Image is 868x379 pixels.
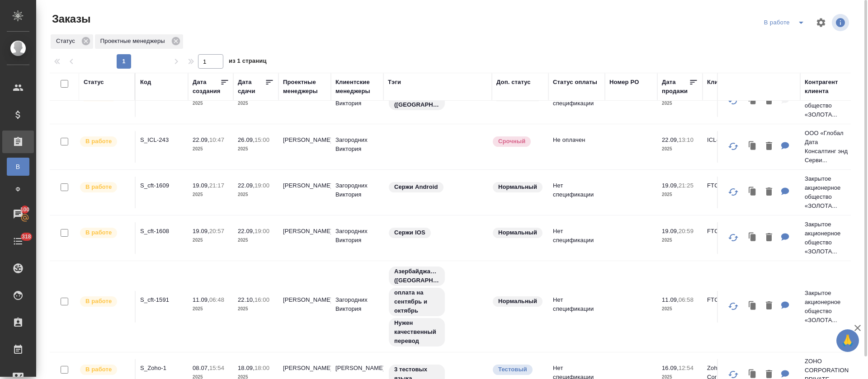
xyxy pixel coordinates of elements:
p: 2025 [662,145,698,154]
div: Дата создания [193,78,220,96]
p: Нужен качественный перевод [394,318,439,346]
p: 13:10 [679,136,693,143]
p: 19:00 [255,182,269,189]
span: из 1 страниц [229,56,267,69]
p: 10:47 [209,136,224,143]
p: 2025 [238,99,274,108]
div: Статус оплаты [553,78,597,87]
p: 20:57 [209,228,224,234]
a: В [7,158,29,176]
p: Азербайджанский ([GEOGRAPHIC_DATA]) [394,267,439,285]
p: S_Zoho-1 [140,364,184,373]
td: Загородних Виктория [331,291,383,323]
p: 12:54 [679,365,693,371]
p: оплата на сентябрь и октябрь [394,288,439,315]
p: В работе [85,137,112,146]
div: Выставляет ПМ после принятия заказа от КМа [79,227,130,239]
p: 19.09, [662,182,679,189]
button: Обновить [722,136,744,157]
span: Настроить таблицу [810,12,832,33]
p: 15:00 [255,136,269,143]
div: Выставляет ПМ после принятия заказа от КМа [79,295,130,308]
div: Сержи Android [388,181,487,193]
p: 21:17 [209,182,224,189]
p: S_cft-1591 [140,295,184,304]
div: split button [762,15,810,30]
a: 100 [2,203,34,225]
p: 16.09, [662,365,679,371]
p: 20:59 [679,228,693,234]
div: Топ-приоритет. Важно обеспечить лучшее возможное качество [492,364,544,376]
div: Статус [84,78,104,87]
td: [PERSON_NAME] [278,131,331,163]
div: Выставляется автоматически, если на указанный объем услуг необходимо больше времени в стандартном... [492,136,544,148]
button: Клонировать [744,183,761,201]
p: 26.09, [238,136,255,143]
p: 2025 [238,145,274,154]
span: Посмотреть информацию [832,14,851,31]
p: 06:58 [679,296,693,303]
button: Клонировать [744,229,761,247]
p: 06:48 [209,296,224,303]
p: 2025 [238,190,274,199]
p: Срочный [498,137,525,146]
p: 2025 [193,304,229,313]
p: ООО «Глобал Дата Консалтинг энд Серви... [805,129,848,165]
div: Проектные менеджеры [95,34,183,49]
div: Клиент [707,78,728,87]
td: Нет спецификации [548,291,605,323]
button: Удалить [761,297,777,315]
div: Выставляет ПМ после принятия заказа от КМа [79,364,130,376]
a: Ф [7,180,29,198]
p: 2025 [193,190,229,199]
p: В работе [85,228,112,237]
td: Загородних Виктория [331,85,383,117]
td: Нет спецификации [548,177,605,208]
span: Заказы [50,12,90,26]
td: Не оплачен [548,131,605,163]
a: 318 [2,230,34,253]
p: Тестовый [498,365,527,374]
td: [PERSON_NAME] [278,291,331,323]
p: 2025 [238,236,274,245]
button: Для КМ: По оплате: просим данный проект разбить пополам: на сентябрь и октябрь [777,297,794,315]
p: Закрытое акционерное общество «ЗОЛОТА... [805,220,848,256]
button: Клонировать [744,137,761,156]
div: Выставляет ПМ после принятия заказа от КМа [79,136,130,148]
p: В работе [85,182,112,192]
p: Нормальный [498,297,537,306]
p: ICL-КПО ВС [707,136,750,145]
button: 🙏 [836,329,859,352]
div: Дата продажи [662,78,689,96]
p: 22.09, [193,136,209,143]
button: Удалить [761,137,777,156]
p: Сержи IOS [394,228,425,237]
td: [PERSON_NAME] [278,85,331,117]
p: 2025 [662,99,698,108]
div: Статус по умолчанию для стандартных заказов [492,227,544,239]
p: 22.09, [662,136,679,143]
span: 318 [16,232,37,241]
p: S_ICL-243 [140,136,184,145]
p: 21:25 [679,182,693,189]
span: 100 [15,205,35,214]
p: 19.09, [662,228,679,234]
p: 2025 [662,190,698,199]
div: Тэги [388,78,401,87]
p: 19:00 [255,228,269,234]
td: Нет спецификации [548,222,605,254]
p: 18.09, [238,365,255,371]
p: S_cft-1609 [140,181,184,190]
td: Загородних Виктория [331,177,383,208]
p: 11.09, [193,296,209,303]
p: Статус [56,37,78,46]
div: Номер PO [609,78,639,87]
p: Нормальный [498,182,537,192]
button: Удалить [761,229,777,247]
p: Проектные менеджеры [100,37,168,46]
span: 🙏 [840,331,855,350]
button: Обновить [722,181,744,203]
div: Код [140,78,151,87]
div: Выставляет ПМ после принятия заказа от КМа [79,181,130,193]
td: [PERSON_NAME] [278,177,331,208]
